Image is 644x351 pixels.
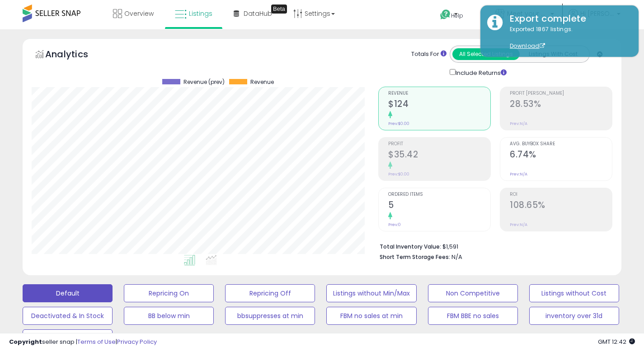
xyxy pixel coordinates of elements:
[45,48,106,63] h5: Analytics
[388,171,409,177] small: Prev: $0.00
[388,149,490,162] h2: $35.42
[388,142,490,147] span: Profit
[598,337,635,346] span: 2025-09-18 12:42 GMT
[510,222,527,227] small: Prev: N/A
[510,121,527,126] small: Prev: N/A
[388,192,490,197] span: Ordered Items
[433,2,481,29] a: Help
[510,200,612,212] h2: 108.65%
[23,284,113,302] button: Default
[271,5,287,14] div: Tooltip anchor
[124,307,214,325] button: BB below min
[225,284,315,302] button: Repricing Off
[451,253,462,261] span: N/A
[510,142,612,147] span: Avg. Buybox Share
[503,12,632,25] div: Export complete
[529,284,619,302] button: Listings without Cost
[250,79,274,85] span: Revenue
[510,42,545,50] a: Download
[428,284,518,302] button: Non Competitive
[451,12,463,19] span: Help
[183,79,225,85] span: Revenue (prev)
[388,121,409,126] small: Prev: $0.00
[380,240,606,251] li: $1,591
[189,9,212,18] span: Listings
[510,192,612,197] span: ROI
[9,337,42,346] strong: Copyright
[388,222,401,227] small: Prev: 0
[117,337,157,346] a: Privacy Policy
[380,243,441,250] b: Total Inventory Value:
[510,99,612,111] h2: 28.53%
[244,9,272,18] span: DataHub
[428,307,518,325] button: FBM BBE no sales
[388,200,490,212] h2: 5
[510,171,527,177] small: Prev: N/A
[326,307,416,325] button: FBM no sales at min
[388,91,490,96] span: Revenue
[380,253,450,261] b: Short Term Storage Fees:
[452,48,520,60] button: All Selected Listings
[503,25,632,51] div: Exported 1867 listings.
[23,307,113,325] button: Deactivated & In Stock
[411,50,447,59] div: Totals For
[529,307,619,325] button: inventory over 31d
[440,9,451,20] i: Get Help
[124,284,214,302] button: Repricing On
[225,307,315,325] button: bbsuppresses at min
[124,9,154,18] span: Overview
[23,329,113,347] button: 0 comp no sales
[510,91,612,96] span: Profit [PERSON_NAME]
[443,67,517,78] div: Include Returns
[510,149,612,162] h2: 6.74%
[326,284,416,302] button: Listings without Min/Max
[388,99,490,111] h2: $124
[77,337,116,346] a: Terms of Use
[9,338,157,346] div: seller snap | |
